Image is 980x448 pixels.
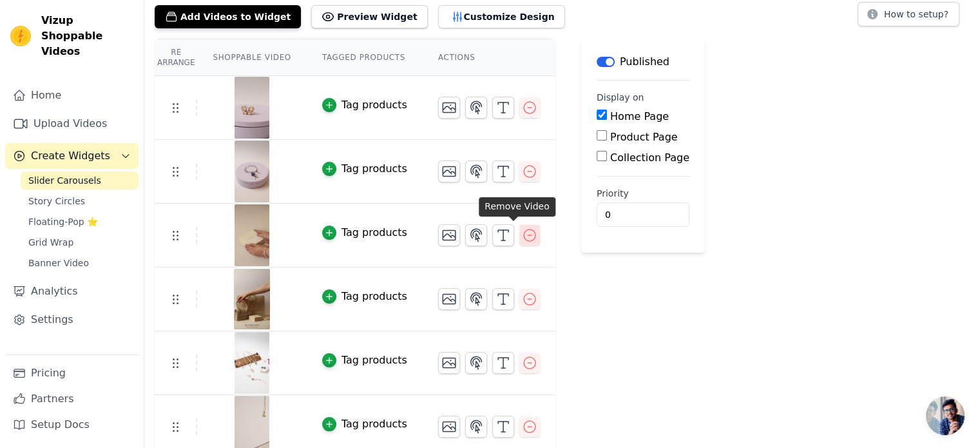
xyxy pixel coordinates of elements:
a: Story Circles [21,192,139,210]
a: Upload Videos [5,111,139,137]
button: Tag products [322,225,407,240]
legend: Display on [597,91,644,104]
a: Open chat [926,396,965,435]
img: vizup-images-2b55.png [234,204,270,266]
div: Tag products [341,161,407,177]
img: vizup-images-e0e1.png [234,141,270,202]
button: Add Videos to Widget [155,5,301,28]
button: Tag products [322,289,407,304]
button: Change Thumbnail [438,161,460,182]
a: Pricing [5,360,139,386]
a: Partners [5,386,139,412]
a: Grid Wrap [21,233,139,251]
button: Change Thumbnail [438,416,460,438]
button: Tag products [322,97,407,113]
a: How to setup? [858,11,959,23]
span: Floating-Pop ⭐ [28,215,98,228]
button: Tag products [322,416,407,432]
th: Tagged Products [307,39,423,76]
a: Settings [5,307,139,333]
div: Tag products [341,97,407,113]
span: Create Widgets [31,148,110,164]
span: Slider Carousels [28,174,101,187]
div: Tag products [341,353,407,368]
button: Tag products [322,353,407,368]
p: Published [620,54,669,70]
span: Banner Video [28,257,89,269]
div: Tag products [341,225,407,240]
img: vizup-images-2cf1.png [234,268,270,330]
button: Change Thumbnail [438,352,460,374]
button: Change Thumbnail [438,97,460,119]
a: Home [5,83,139,108]
th: Actions [423,39,555,76]
label: Product Page [610,131,678,143]
button: How to setup? [858,2,959,26]
a: Setup Docs [5,412,139,438]
button: Preview Widget [311,5,427,28]
img: vizup-images-ac24.png [234,77,270,139]
label: Priority [597,187,689,200]
button: Change Thumbnail [438,224,460,246]
a: Analytics [5,278,139,304]
label: Collection Page [610,151,689,164]
a: Banner Video [21,254,139,272]
a: Floating-Pop ⭐ [21,213,139,231]
th: Shoppable Video [197,39,306,76]
button: Create Widgets [5,143,139,169]
label: Home Page [610,110,669,122]
button: Tag products [322,161,407,177]
img: vizup-images-80b8.png [234,332,270,394]
img: Vizup [10,26,31,46]
span: Story Circles [28,195,85,208]
a: Slider Carousels [21,171,139,190]
div: Tag products [341,416,407,432]
span: Vizup Shoppable Videos [41,13,133,59]
th: Re Arrange [155,39,197,76]
span: Grid Wrap [28,236,73,249]
div: Tag products [341,289,407,304]
button: Customize Design [438,5,565,28]
button: Change Thumbnail [438,288,460,310]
